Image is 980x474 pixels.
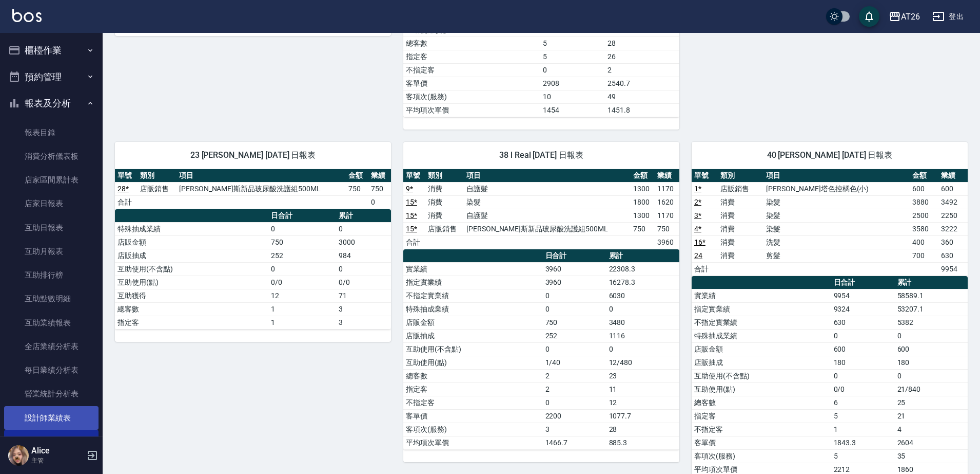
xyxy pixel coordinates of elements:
button: 報表及分析 [4,90,99,117]
td: 5 [831,409,895,423]
td: 2500 [910,209,939,222]
td: 指定客 [115,316,268,329]
td: 1800 [631,195,655,209]
td: 3580 [910,222,939,235]
th: 日合計 [543,249,606,263]
td: 58589.1 [895,289,968,302]
a: 24 [694,251,702,260]
td: 21 [895,409,968,423]
td: 1466.7 [543,436,606,449]
td: 22308.3 [606,262,679,276]
td: 特殊抽成業績 [692,329,831,342]
td: 0 [543,302,606,316]
td: 0 [831,369,895,382]
td: 客項次(服務) [403,90,540,103]
td: 店販抽成 [115,249,268,262]
th: 金額 [631,169,655,183]
td: 0 [543,396,606,409]
td: 9954 [831,289,895,302]
td: 客單價 [692,436,831,449]
td: 26 [605,50,679,63]
span: 38 l Real [DATE] 日報表 [416,150,667,160]
td: 3480 [606,316,679,329]
th: 累計 [606,249,679,263]
td: 0/0 [831,382,895,396]
a: 報表目錄 [4,121,99,144]
td: 互助使用(不含點) [692,369,831,382]
td: 自護髮 [464,182,631,195]
th: 累計 [336,209,391,223]
td: [PERSON_NAME]斯新品玻尿酸洗護組500ML [177,182,346,195]
td: 2 [543,382,606,396]
th: 日合計 [831,276,895,289]
a: 互助日報表 [4,216,99,240]
td: 指定實業績 [692,302,831,316]
table: a dense table [115,169,391,209]
td: 不指定實業績 [403,289,543,302]
td: 2604 [895,436,968,449]
td: 12/480 [606,356,679,369]
td: 12 [268,289,336,302]
th: 類別 [718,169,763,183]
table: a dense table [115,209,391,330]
td: 互助使用(點) [115,276,268,289]
td: 平均項次單價 [403,436,543,449]
td: 不指定客 [403,396,543,409]
h5: Alice [31,446,84,456]
td: 984 [336,249,391,262]
span: 23 [PERSON_NAME] [DATE] 日報表 [127,150,379,160]
a: 全店業績分析表 [4,335,99,358]
td: 600 [895,342,968,356]
td: 3960 [655,235,679,249]
a: 設計師日報表 [4,430,99,453]
td: 染髮 [763,209,909,222]
td: 1 [831,423,895,436]
td: 客項次(服務) [403,423,543,436]
td: 不指定客 [403,63,540,77]
td: 總客數 [403,37,540,50]
td: 750 [346,182,368,195]
td: 10 [540,90,605,103]
td: 3880 [910,195,939,209]
table: a dense table [403,249,679,450]
td: 0 [831,329,895,342]
td: 實業績 [403,262,543,276]
td: 0 [895,369,968,382]
button: save [859,6,879,27]
a: 消費分析儀表板 [4,144,99,168]
td: 180 [831,356,895,369]
td: 互助使用(不含點) [403,342,543,356]
td: 2 [605,63,679,77]
td: 9954 [938,262,968,276]
td: 49 [605,90,679,103]
td: 剪髮 [763,249,909,262]
td: 互助使用(點) [403,356,543,369]
th: 單號 [692,169,718,183]
td: 平均項次單價 [403,103,540,117]
p: 主管 [31,456,84,465]
th: 業績 [938,169,968,183]
td: 3222 [938,222,968,235]
td: 5 [540,50,605,63]
td: 6 [831,396,895,409]
td: 12 [606,396,679,409]
td: 總客數 [115,302,268,316]
td: 洗髮 [763,235,909,249]
th: 業績 [655,169,679,183]
button: 櫃檯作業 [4,37,99,64]
td: 店販金額 [692,342,831,356]
td: 700 [910,249,939,262]
td: 指定實業績 [403,276,543,289]
td: 0 [268,262,336,276]
td: [PERSON_NAME]塔色控橘色(小) [763,182,909,195]
td: 指定客 [692,409,831,423]
th: 業績 [368,169,391,183]
td: 16278.3 [606,276,679,289]
td: 總客數 [692,396,831,409]
td: 1170 [655,209,679,222]
th: 項目 [763,169,909,183]
td: 互助使用(點) [692,382,831,396]
td: 3960 [543,262,606,276]
td: 指定客 [403,382,543,396]
td: 1 [268,316,336,329]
